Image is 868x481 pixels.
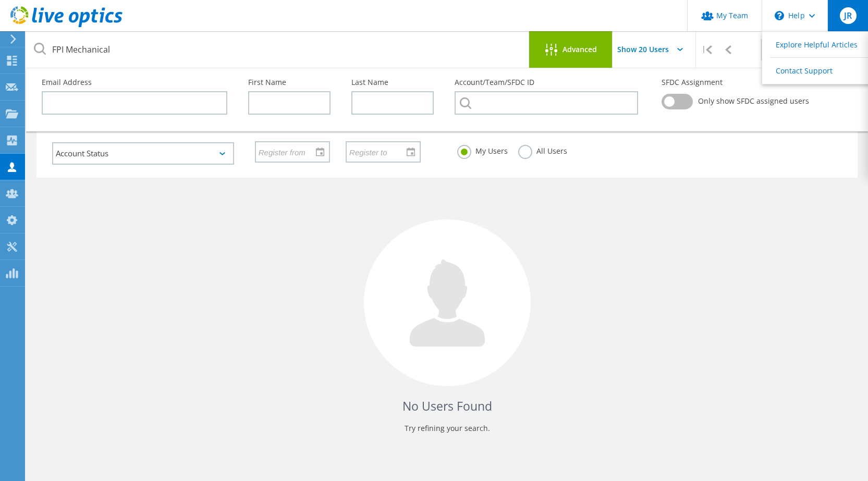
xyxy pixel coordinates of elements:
[696,31,717,68] div: |
[775,11,784,20] svg: \n
[698,97,809,105] span: Only show SFDC assigned users
[256,142,322,162] input: Register from
[662,79,847,86] label: SFDC Assignment
[563,46,597,53] span: Advanced
[518,145,567,155] label: All Users
[457,145,508,155] label: My Users
[52,142,234,165] div: Account Status
[42,79,227,86] label: Email Address
[351,79,434,86] label: Last Name
[47,420,847,437] p: Try refining your search.
[248,79,331,86] label: First Name
[10,22,123,29] a: Live Optics Dashboard
[26,31,530,68] input: Search users by name, email, company, etc.
[844,11,852,20] span: JR
[47,398,847,415] h4: No Users Found
[455,79,640,86] label: Account/Team/SFDC ID
[347,142,412,162] input: Register to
